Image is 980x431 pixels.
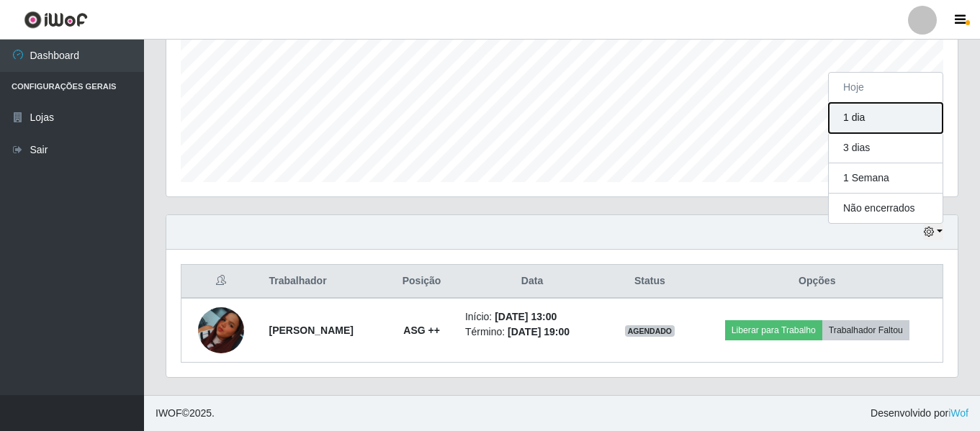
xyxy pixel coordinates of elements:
[403,325,440,336] strong: ASG ++
[269,325,353,336] strong: [PERSON_NAME]
[725,320,822,340] button: Liberar para Trabalho
[24,11,88,29] img: CoreUI Logo
[387,265,457,299] th: Posição
[156,406,215,421] span: © 2025 .
[948,407,968,419] a: iWof
[871,406,968,421] span: Desenvolvido por
[829,163,943,194] button: 1 Semana
[822,320,909,340] button: Trabalhador Faltou
[156,407,182,419] span: IWOF
[829,133,943,163] button: 3 dias
[260,265,387,299] th: Trabalhador
[457,265,608,299] th: Data
[692,265,943,299] th: Opções
[495,311,557,322] time: [DATE] 13:00
[625,325,675,337] span: AGENDADO
[508,326,570,337] time: [DATE] 19:00
[829,73,943,103] button: Hoje
[198,307,244,353] img: 1755629158210.jpeg
[608,265,691,299] th: Status
[465,325,599,340] li: Término:
[465,309,599,325] li: Início:
[829,194,943,223] button: Não encerrados
[829,103,943,133] button: 1 dia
